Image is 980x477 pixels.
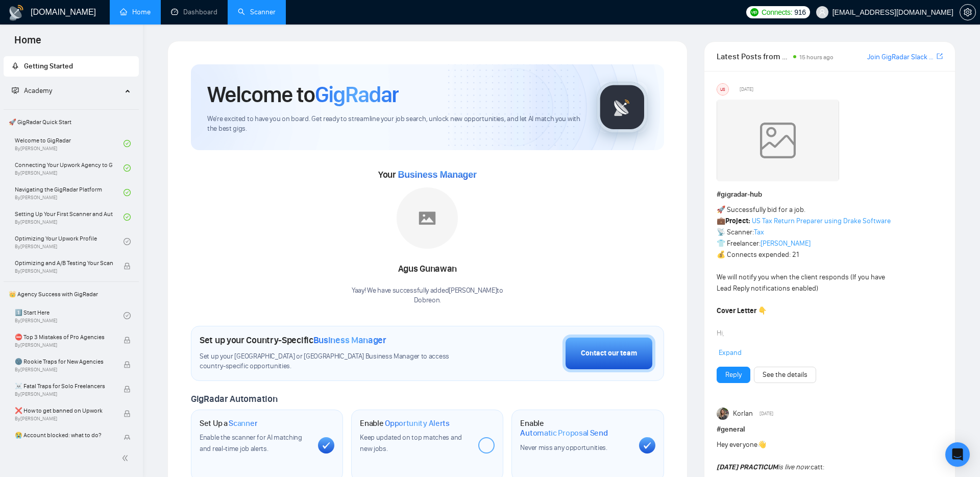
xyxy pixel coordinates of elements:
[597,82,648,133] img: gigradar-logo.png
[124,386,131,393] span: lock
[191,393,277,404] span: GigRadar Automation
[15,391,113,397] span: By [PERSON_NAME]
[398,170,476,180] span: Business Manager
[15,157,124,179] a: Connecting Your Upwork Agency to GigRadarBy[PERSON_NAME]
[378,169,477,180] span: Your
[207,81,399,108] h1: Welcome to
[960,8,975,16] span: setting
[752,217,891,225] a: US Tax Return Preparer using Drake Software
[15,406,113,416] span: ❌ How to get banned on Upwork
[794,7,805,18] span: 916
[397,187,458,249] img: placeholder.png
[15,342,113,348] span: By [PERSON_NAME]
[754,228,764,236] a: Tax
[360,418,450,428] h1: Enable
[754,367,816,383] button: See the details
[717,189,943,200] h1: # gigradar-hub
[750,8,758,16] img: upwork-logo.png
[207,114,580,134] span: We're excited to have you on board. Get ready to streamline your job search, unlock new opportuni...
[937,52,943,60] span: export
[819,9,826,16] span: user
[124,213,131,221] span: check-circle
[799,54,834,61] span: 15 hours ago
[12,62,19,69] span: rocket
[520,443,607,452] span: Never miss any opportunities.
[15,206,124,228] a: Setting Up Your First Scanner and Auto-BidderBy[PERSON_NAME]
[757,440,766,449] span: 👋
[759,409,773,418] span: [DATE]
[717,408,729,420] img: Korlan
[352,296,503,305] p: Dobreon .
[740,85,753,94] span: [DATE]
[12,87,19,94] span: fund-projection-screen
[867,52,935,63] a: Join GigRadar Slack Community
[121,453,132,463] span: double-left
[124,435,131,442] span: lock
[717,367,750,383] button: Reply
[315,81,399,108] span: GigRadar
[960,4,976,20] button: setting
[200,335,386,346] h1: Set up your Country-Specific
[124,263,131,270] span: lock
[200,352,473,371] span: Set up your [GEOGRAPHIC_DATA] or [GEOGRAPHIC_DATA] Business Manager to access country-specific op...
[733,408,753,419] span: Korlan
[24,62,73,70] span: Getting Started
[719,348,742,357] span: Expand
[581,348,637,359] div: Contact our team
[960,8,976,16] a: setting
[124,238,131,245] span: check-circle
[200,433,302,453] span: Enable the scanner for AI matching and real-time job alerts.
[5,112,138,132] span: 🚀 GigRadar Quick Start
[8,5,24,21] img: logo
[15,332,113,342] span: ⛔ Top 3 Mistakes of Pro Agencies
[124,312,131,319] span: check-circle
[229,418,257,428] span: Scanner
[15,132,124,155] a: Welcome to GigRadarBy[PERSON_NAME]
[937,52,943,61] a: export
[124,189,131,196] span: check-circle
[24,86,52,95] span: Academy
[352,286,503,305] div: Yaay! We have successfully added [PERSON_NAME] to
[200,418,257,428] h1: Set Up a
[520,418,630,438] h1: Enable
[12,86,52,95] span: Academy
[717,463,809,471] em: is live now
[313,335,386,346] span: Business Manager
[717,50,791,63] span: Latest Posts from the GigRadar Community
[725,217,750,225] strong: Project:
[360,433,462,453] span: Keep updated on top matches and new jobs.
[717,424,943,435] h1: # general
[171,8,217,16] a: dashboardDashboard
[762,7,792,18] span: Connects:
[15,356,113,367] span: 🌚 Rookie Traps for New Agencies
[15,416,113,422] span: By [PERSON_NAME]
[763,369,807,380] a: See the details
[15,230,124,253] a: Optimizing Your Upwork ProfileBy[PERSON_NAME]
[15,258,113,268] span: Optimizing and A/B Testing Your Scanner for Better Results
[124,410,131,417] span: lock
[120,8,151,16] a: homeHome
[15,430,113,440] span: 😭 Account blocked: what to do?
[520,428,607,438] span: Automatic Proposal Send
[352,260,503,278] div: Agus Gunawan
[238,8,276,16] a: searchScanner
[124,164,131,172] span: check-circle
[15,381,113,391] span: ☠️ Fatal Traps for Solo Freelancers
[15,268,113,274] span: By [PERSON_NAME]
[124,361,131,368] span: lock
[6,33,50,54] span: Home
[717,84,728,95] div: US
[124,140,131,147] span: check-circle
[15,304,124,327] a: 1️⃣ Start HereBy[PERSON_NAME]
[717,463,778,471] strong: [DATE] PRACTICUM
[5,284,138,304] span: 👑 Agency Success with GigRadar
[124,337,131,344] span: lock
[725,369,742,380] a: Reply
[562,335,655,372] button: Contact our team
[385,418,450,428] span: Opportunity Alerts
[717,306,767,315] strong: Cover Letter 👇
[15,181,124,204] a: Navigating the GigRadar PlatformBy[PERSON_NAME]
[945,442,970,467] div: Open Intercom Messenger
[4,56,139,77] li: Getting Started
[761,239,811,248] a: [PERSON_NAME]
